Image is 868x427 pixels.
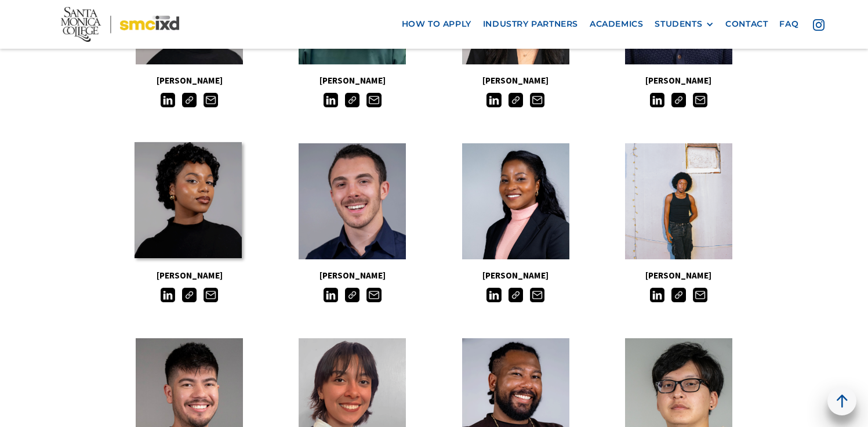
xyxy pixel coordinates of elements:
img: Email icon [366,93,381,107]
img: Email icon [530,93,544,107]
img: Santa Monica College - SMC IxD logo [61,7,179,42]
img: LinkedIn icon [324,93,338,107]
img: Link icon [345,93,359,107]
img: Link icon [182,288,197,302]
img: LinkedIn icon [486,288,501,302]
h5: [PERSON_NAME] [434,268,597,283]
img: LinkedIn icon [650,288,664,302]
a: how to apply [396,13,477,35]
a: back to top [827,386,856,415]
a: Academics [584,13,649,35]
h5: [PERSON_NAME] [597,73,760,88]
img: LinkedIn icon [324,288,338,302]
img: LinkedIn icon [161,288,175,302]
img: Email icon [366,288,381,302]
a: faq [773,13,804,35]
img: Email icon [693,93,707,107]
img: Link icon [671,93,686,107]
img: Link icon [182,93,197,107]
a: industry partners [477,13,584,35]
img: Link icon [345,288,359,302]
img: Email icon [530,288,544,302]
img: Email icon [204,93,218,107]
h5: [PERSON_NAME] [597,268,760,283]
img: Link icon [671,288,686,302]
img: Email icon [693,288,707,302]
h5: [PERSON_NAME] [271,73,434,88]
a: contact [720,13,773,35]
h5: [PERSON_NAME] [434,73,597,88]
img: Email icon [204,288,218,302]
h5: [PERSON_NAME] [271,268,434,283]
img: icon - instagram [813,19,825,30]
img: Link icon [509,288,523,302]
h5: [PERSON_NAME] [108,73,271,88]
h5: [PERSON_NAME] [108,268,271,283]
img: Link icon [509,93,523,107]
div: STUDENTS [655,19,702,29]
img: LinkedIn icon [650,93,664,107]
img: LinkedIn icon [161,93,175,107]
img: LinkedIn icon [486,93,501,107]
div: STUDENTS [655,19,714,29]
